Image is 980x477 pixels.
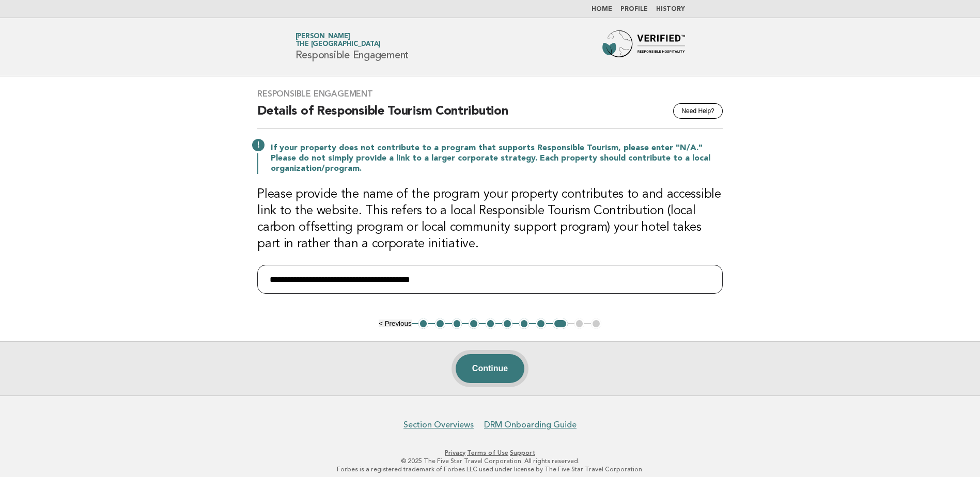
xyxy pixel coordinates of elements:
[602,30,685,63] img: Forbes Travel Guide
[452,319,462,329] button: 3
[467,449,508,456] a: Terms of Use
[403,420,474,430] a: Section Overviews
[271,143,723,174] p: If your property does not contribute to a program that supports Responsible Tourism, please enter...
[656,6,685,12] a: History
[553,319,568,329] button: 9
[174,465,806,473] p: Forbes is a registered trademark of Forbes LLC used under license by The Five Star Travel Corpora...
[435,319,445,329] button: 2
[502,319,512,329] button: 6
[295,33,381,47] a: [PERSON_NAME]The [GEOGRAPHIC_DATA]
[469,319,479,329] button: 4
[510,449,535,456] a: Support
[295,34,409,60] h1: Responsible Engagement
[174,457,806,465] p: © 2025 The Five Star Travel Corporation. All rights reserved.
[418,319,429,329] button: 1
[536,319,546,329] button: 8
[456,354,524,383] button: Continue
[445,449,465,456] a: Privacy
[486,319,496,329] button: 5
[295,41,381,48] span: The [GEOGRAPHIC_DATA]
[592,6,612,12] a: Home
[257,186,723,252] h3: Please provide the name of the program your property contributes to and accessible link to the we...
[257,89,723,99] h3: Responsible Engagement
[673,103,722,119] button: Need Help?
[620,6,648,12] a: Profile
[379,320,411,327] button: < Previous
[257,103,723,129] h2: Details of Responsible Tourism Contribution
[484,420,577,430] a: DRM Onboarding Guide
[519,319,530,329] button: 7
[174,449,806,457] p: · ·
